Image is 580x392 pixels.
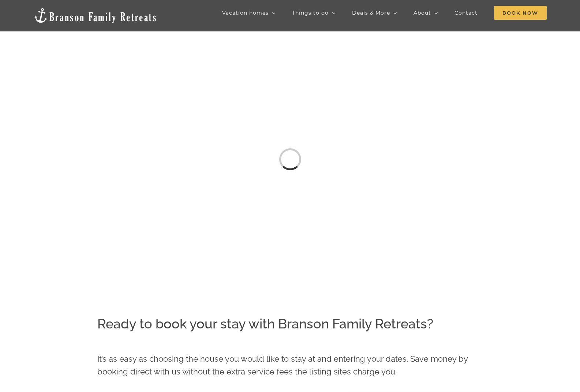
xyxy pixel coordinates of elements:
div: Loading... [277,146,304,173]
span: About [414,10,431,15]
span: Book Now [494,6,547,20]
a: Contact [454,5,478,20]
a: Vacation homes [222,5,276,20]
h2: Ready to book your stay with Branson Family Retreats? [97,315,483,333]
span: Vacation homes [222,10,269,15]
nav: Main Menu [222,5,547,20]
img: Branson Family Retreats Logo [33,7,157,24]
a: About [414,5,438,20]
span: Contact [454,10,478,15]
span: Things to do [292,10,329,15]
a: Things to do [292,5,336,20]
a: Deals & More [352,5,397,20]
a: Book Now [494,5,547,20]
span: Deals & More [352,10,390,15]
p: It’s as easy as choosing the house you would like to stay at and entering your dates. Save money ... [97,353,483,378]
